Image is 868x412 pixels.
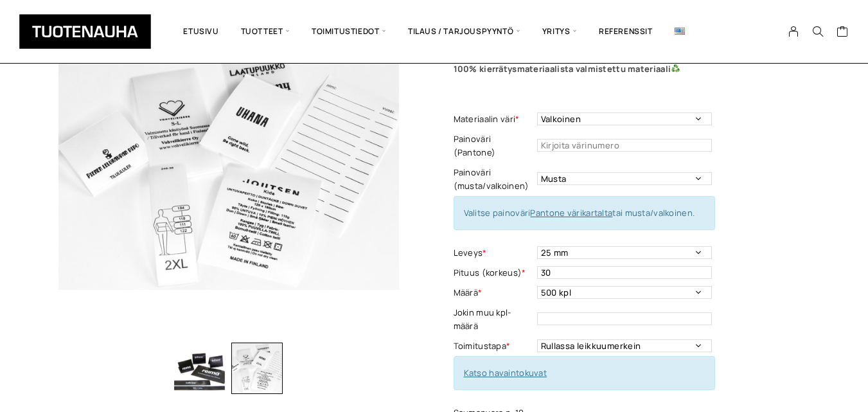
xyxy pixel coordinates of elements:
a: Etusivu [172,10,229,53]
a: Cart [837,25,849,40]
img: Ekologinen polyestersatiini 1 [174,343,226,394]
label: Toimitustapa [454,339,534,353]
a: Pantone värikartalta [530,207,612,219]
label: Pituus (korkeus) [454,266,534,280]
label: Jokin muu kpl-määrä [454,306,534,333]
button: Search [806,26,830,37]
a: Referenssit [588,10,664,53]
label: Painoväri (musta/valkoinen) [454,166,534,193]
img: English [675,28,685,35]
span: Valitse painoväri tai musta/valkoinen. [464,207,695,219]
img: Tuotenauha Oy [19,14,151,49]
a: My Account [781,26,806,37]
span: Tuotteet [230,10,301,53]
label: Määrä [454,286,534,300]
a: Katso havaintokuvat [464,367,547,379]
label: Painoväri (Pantone) [454,132,534,159]
label: Leveys [454,246,534,260]
span: Toimitustiedot [301,10,397,53]
span: Tilaus / Tarjouspyyntö [397,10,531,53]
b: 100% kierrätysmateriaalista valmistettu materiaali [454,63,671,75]
input: Kirjoita värinumero [537,139,712,152]
label: Materiaalin väri [454,112,534,126]
span: Yritys [531,10,588,53]
img: ♻️ [671,64,680,73]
